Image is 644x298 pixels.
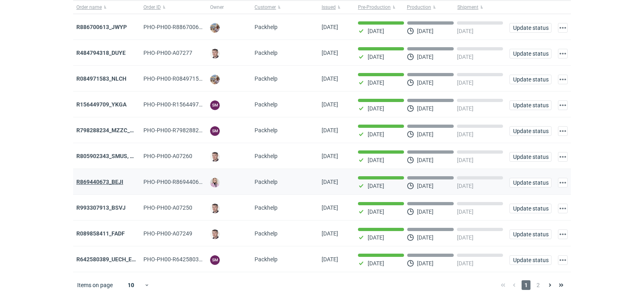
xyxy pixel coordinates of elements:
[355,1,405,14] button: Pre-Production
[73,1,140,14] button: Order name
[457,260,474,267] p: [DATE]
[509,204,551,213] button: Update status
[513,154,548,160] span: Update status
[76,179,123,185] a: R869440673_BEJI
[368,79,384,86] p: [DATE]
[76,153,144,159] strong: R805902343_SMUS, XBDT
[457,208,474,215] p: [DATE]
[368,234,384,241] p: [DATE]
[509,152,551,162] button: Update status
[322,127,338,133] span: 22/09/2025
[417,54,434,60] p: [DATE]
[558,23,568,33] button: Actions
[509,100,551,110] button: Update status
[457,131,474,138] p: [DATE]
[513,231,548,237] span: Update status
[322,4,336,10] span: Issued
[417,157,434,163] p: [DATE]
[210,255,220,265] figcaption: SM
[368,28,384,34] p: [DATE]
[417,28,434,34] p: [DATE]
[513,180,548,185] span: Update status
[255,127,278,133] span: Packhelp
[558,126,568,136] button: Actions
[76,75,126,82] a: R084971583_NLCH
[76,127,145,133] a: R798288234_MZZC_YZOD
[210,152,220,162] img: Maciej Sikora
[509,126,551,136] button: Update status
[509,255,551,265] button: Update status
[322,50,338,56] span: 24/09/2025
[558,49,568,58] button: Actions
[513,257,548,263] span: Update status
[513,206,548,211] span: Update status
[509,49,551,58] button: Update status
[513,25,548,31] span: Update status
[143,50,192,56] span: PHO-PH00-A07277
[322,101,338,108] span: 23/09/2025
[210,178,220,188] img: Klaudia Wiśniewska
[143,101,222,108] span: PHO-PH00-R156449709_YKGA
[457,79,474,86] p: [DATE]
[358,4,391,10] span: Pre-Production
[255,153,278,159] span: Packhelp
[457,4,478,10] span: Shipment
[407,4,431,10] span: Production
[143,230,192,237] span: PHO-PH00-A07249
[76,204,126,211] strong: R993307913_BSVJ
[368,131,384,138] p: [DATE]
[417,208,434,215] p: [DATE]
[143,204,192,211] span: PHO-PH00-A07250
[368,183,384,189] p: [DATE]
[76,50,126,56] a: R484794318_DUYE
[255,230,278,237] span: Packhelp
[457,183,474,189] p: [DATE]
[143,4,161,10] span: Order ID
[210,49,220,58] img: Maciej Sikora
[405,1,456,14] button: Production
[210,126,220,136] figcaption: SM
[322,179,338,185] span: 19/09/2025
[143,127,239,133] span: PHO-PH00-R798288234_MZZC_YZOD
[76,256,142,263] a: R642580389_UECH_ESJL
[558,178,568,188] button: Actions
[417,260,434,267] p: [DATE]
[255,256,278,263] span: Packhelp
[457,234,474,241] p: [DATE]
[558,255,568,265] button: Actions
[417,79,434,86] p: [DATE]
[522,280,530,290] span: 1
[457,105,474,112] p: [DATE]
[509,23,551,33] button: Update status
[143,179,219,185] span: PHO-PH00-R869440673_BEJI
[322,204,338,211] span: 18/09/2025
[255,101,278,108] span: Packhelp
[76,101,126,108] a: R156449709_YKGA
[558,204,568,213] button: Actions
[513,128,548,134] span: Update status
[368,105,384,112] p: [DATE]
[513,102,548,108] span: Update status
[255,204,278,211] span: Packhelp
[322,153,338,159] span: 22/09/2025
[368,54,384,60] p: [DATE]
[509,229,551,239] button: Update status
[210,229,220,239] img: Maciej Sikora
[76,24,127,30] strong: R886700613_JWYP
[143,24,223,30] span: PHO-PH00-R886700613_JWYP
[558,75,568,84] button: Actions
[143,256,238,263] span: PHO-PH00-R642580389_UECH_ESJL
[210,100,220,110] figcaption: SM
[509,75,551,84] button: Update status
[368,208,384,215] p: [DATE]
[143,153,192,159] span: PHO-PH00-A07260
[255,4,276,10] span: Customer
[210,75,220,84] img: Michał Palasek
[255,50,278,56] span: Packhelp
[255,179,278,185] span: Packhelp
